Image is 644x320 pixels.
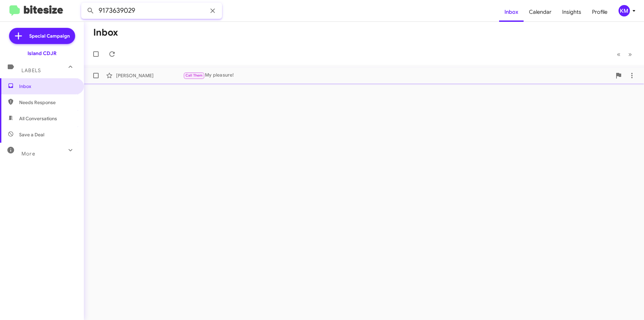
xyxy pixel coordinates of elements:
a: Profile [587,2,613,22]
button: Next [624,47,636,61]
a: Calendar [524,2,557,22]
span: All Conversations [19,115,57,122]
span: More [21,151,35,157]
button: Previous [613,47,625,61]
span: Save a Deal [19,131,44,138]
a: Special Campaign [9,28,75,44]
button: KM [613,5,637,16]
a: Insights [557,2,587,22]
span: « [617,50,621,58]
span: Needs Response [19,99,76,106]
div: Island CDJR [28,50,57,57]
span: Special Campaign [29,33,70,39]
input: Search [81,3,222,19]
div: [PERSON_NAME] [116,72,183,79]
span: Inbox [19,83,76,90]
h1: Inbox [93,27,118,38]
nav: Page navigation example [613,47,636,61]
div: KM [619,5,630,16]
span: » [628,50,632,58]
span: Labels [21,67,41,74]
div: My pleasure! [183,72,612,79]
a: Inbox [499,2,524,22]
span: Call Them [185,73,203,78]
